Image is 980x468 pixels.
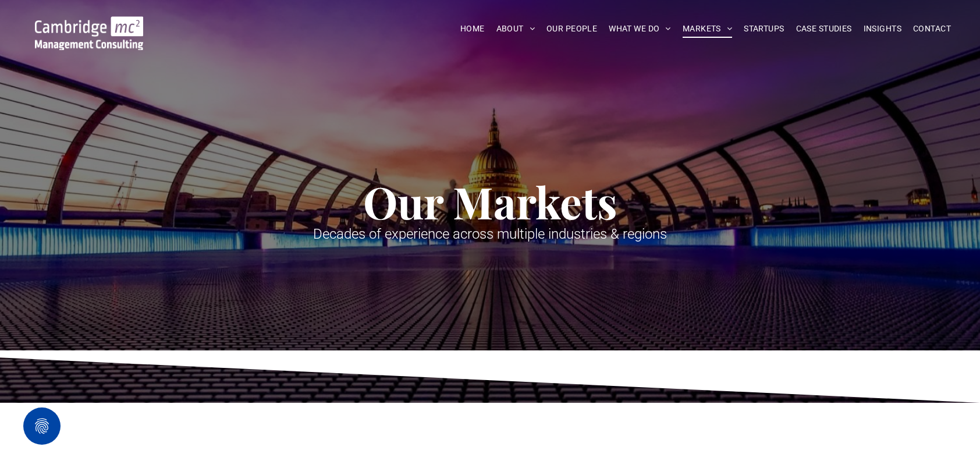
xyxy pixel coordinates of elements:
[35,16,143,50] img: Go to Homepage
[541,20,603,38] a: OUR PEOPLE
[790,20,858,38] a: CASE STUDIES
[313,226,667,242] span: Decades of experience across multiple industries & regions
[455,20,491,38] a: HOME
[603,20,677,38] a: WHAT WE DO
[858,20,907,38] a: INSIGHTS
[35,18,143,30] a: Your Business Transformed | Cambridge Management Consulting
[738,20,790,38] a: STARTUPS
[907,20,957,38] a: CONTACT
[677,20,738,38] a: MARKETS
[363,172,617,231] span: Our Markets
[491,20,541,38] a: ABOUT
